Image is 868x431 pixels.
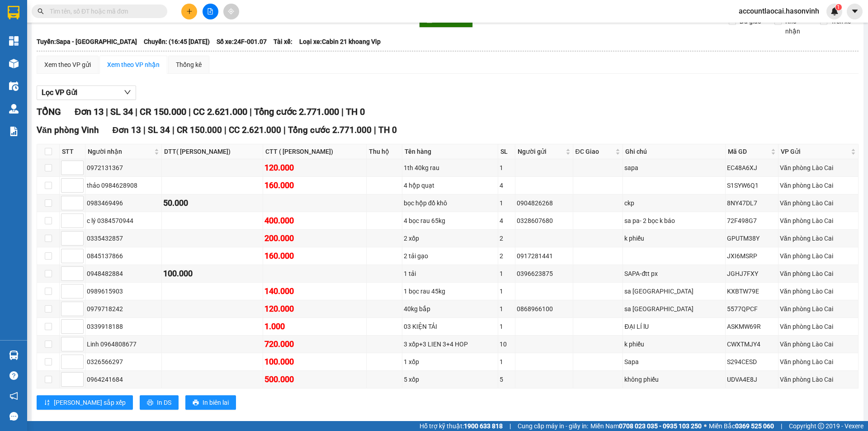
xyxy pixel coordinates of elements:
[727,198,776,208] div: 8NY47DL7
[518,147,564,156] span: Người gửi
[500,339,514,349] div: 10
[37,125,99,135] span: Văn phòng Vinh
[727,322,776,332] div: ASKMW69R
[9,392,18,400] span: notification
[38,8,44,14] span: search
[9,59,19,68] img: warehouse-icon
[404,163,496,173] div: 1th 40kg rau
[727,216,776,226] div: 72F498G7
[37,85,136,100] button: Lọc VP Gửi
[9,371,18,380] span: question-circle
[37,395,133,410] button: sort-ascending[PERSON_NAME] sắp xếp
[9,127,19,136] img: solution-icon
[727,286,776,296] div: KXBTW79E
[624,304,724,314] div: sa [GEOGRAPHIC_DATA]
[87,180,160,190] div: thảo 0984628908
[780,374,857,384] div: Văn phòng Lào Cai
[264,320,364,333] div: 1.000
[509,421,511,431] span: |
[9,81,19,91] img: warehouse-icon
[500,357,514,367] div: 1
[185,395,236,410] button: printerIn biên lai
[346,106,365,117] span: TH 0
[624,233,724,243] div: k phiếu
[780,180,857,190] div: Văn phòng Lào Cai
[264,161,364,174] div: 120.000
[727,339,776,349] div: CWXTMJY4
[176,60,202,70] div: Thống kê
[727,251,776,261] div: JXI6MSRP
[726,336,778,353] td: CWXTMJY4
[203,4,218,19] button: file-add
[500,198,514,208] div: 1
[778,194,859,212] td: Văn phòng Lào Cai
[726,283,778,300] td: KXBTW79E
[404,216,496,226] div: 4 bọc rau 65kg
[140,106,186,117] span: CR 150.000
[87,304,160,314] div: 0979718242
[726,371,778,388] td: UDVA4E8J
[404,251,496,261] div: 2 tải gạo
[517,304,571,314] div: 0868966100
[50,6,156,16] input: Tìm tên, số ĐT hoặc mã đơn
[87,163,160,173] div: 0972131367
[264,355,364,368] div: 100.000
[835,4,842,10] sup: 1
[500,304,514,314] div: 1
[778,265,859,283] td: Văn phòng Lào Cai
[727,304,776,314] div: 5577QPCF
[500,180,514,190] div: 4
[500,251,514,261] div: 2
[517,198,571,208] div: 0904826268
[250,106,252,117] span: |
[404,374,496,384] div: 5 xốp
[264,250,364,262] div: 160.000
[624,357,724,367] div: Sapa
[181,4,197,19] button: plus
[780,304,857,314] div: Văn phòng Lào Cai
[404,198,496,208] div: bọc hộp đồ khô
[590,421,702,431] span: Miền Nam
[818,423,824,429] span: copyright
[254,106,339,117] span: Tổng cước 2.771.000
[517,251,571,261] div: 0917281441
[263,144,366,159] th: CTT ( [PERSON_NAME])
[144,37,210,47] span: Chuyến: (16:45 [DATE])
[727,269,776,279] div: JGHJ7FXY
[517,269,571,279] div: 0396623875
[87,233,160,243] div: 0335432857
[172,125,175,135] span: |
[87,198,160,208] div: 0983469496
[87,216,160,226] div: c lý 0384570944
[404,339,496,349] div: 3 xốp+3 LIEN 3+4 HOP
[9,36,19,46] img: dashboard-icon
[341,106,344,117] span: |
[162,144,263,159] th: DTT( [PERSON_NAME])
[37,106,61,117] span: TỔNG
[780,233,857,243] div: Văn phòng Lào Cai
[830,7,839,15] img: icon-new-feature
[124,89,131,96] span: down
[624,286,724,296] div: sa [GEOGRAPHIC_DATA]
[404,233,496,243] div: 2 xốp
[778,318,859,336] td: Văn phòng Lào Cai
[778,177,859,194] td: Văn phòng Lào Cai
[778,283,859,300] td: Văn phòng Lào Cai
[75,106,104,117] span: Đơn 13
[193,106,247,117] span: CC 2.621.000
[274,37,292,47] span: Tài xế:
[163,197,261,209] div: 50.000
[624,163,724,173] div: sapa
[726,318,778,336] td: ASKMW69R
[782,16,813,36] span: Kho nhận
[780,198,857,208] div: Văn phòng Lào Cai
[727,233,776,243] div: GPUTM38Y
[193,399,199,407] span: printer
[404,322,496,332] div: 03 KIỆN TẢI
[107,60,160,70] div: Xem theo VP nhận
[704,424,707,428] span: ⚪️
[726,265,778,283] td: JGHJ7FXY
[781,147,849,156] span: VP Gửi
[778,353,859,371] td: Văn phòng Lào Cai
[264,232,364,245] div: 200.000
